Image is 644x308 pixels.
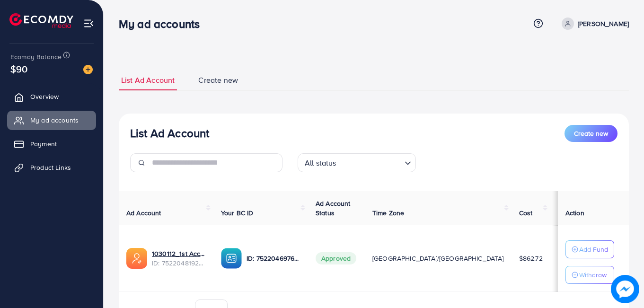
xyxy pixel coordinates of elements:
[30,163,71,172] span: Product Links
[578,18,629,29] p: [PERSON_NAME]
[372,208,404,218] span: Time Zone
[10,62,27,76] span: $90
[83,65,93,74] img: image
[30,115,79,125] span: My ad accounts
[121,75,175,86] span: List Ad Account
[565,240,614,258] button: Add Fund
[303,156,338,170] span: All status
[316,252,356,264] span: Approved
[574,129,608,138] span: Create new
[152,249,206,268] div: <span class='underline'>1030112_1st Account | Zohaib Bhai_1751363330022</span></br>75220481922933...
[7,111,96,130] a: My ad accounts
[565,266,614,284] button: Withdraw
[7,87,96,106] a: Overview
[7,134,96,153] a: Payment
[372,254,504,263] span: [GEOGRAPHIC_DATA]/[GEOGRAPHIC_DATA]
[519,254,543,263] span: $862.72
[247,253,300,264] p: ID: 7522046976930856968
[10,52,62,62] span: Ecomdy Balance
[9,13,73,28] img: logo
[83,18,94,29] img: menu
[30,92,59,101] span: Overview
[298,153,416,172] div: Search for option
[126,208,161,218] span: Ad Account
[611,275,639,303] img: image
[130,126,209,140] h3: List Ad Account
[198,75,238,86] span: Create new
[152,249,206,258] a: 1030112_1st Account | Zohaib Bhai_1751363330022
[579,269,607,281] p: Withdraw
[565,125,618,142] button: Create new
[7,158,96,177] a: Product Links
[579,244,608,255] p: Add Fund
[126,248,147,269] img: ic-ads-acc.e4c84228.svg
[119,17,207,31] h3: My ad accounts
[339,154,401,170] input: Search for option
[30,139,57,149] span: Payment
[221,248,242,269] img: ic-ba-acc.ded83a64.svg
[519,208,533,218] span: Cost
[565,208,584,218] span: Action
[316,199,351,218] span: Ad Account Status
[152,258,206,268] span: ID: 7522048192293355537
[221,208,254,218] span: Your BC ID
[558,18,629,30] a: [PERSON_NAME]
